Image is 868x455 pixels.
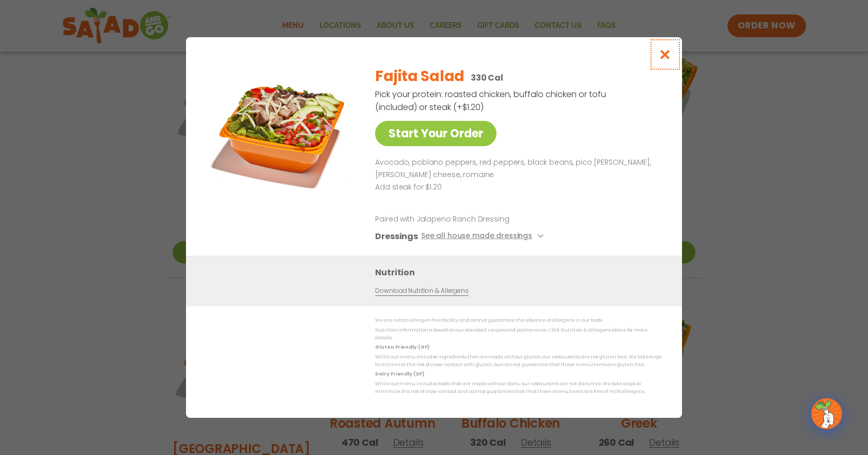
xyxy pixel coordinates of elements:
[375,371,424,377] strong: Dairy Friendly (DF)
[209,58,354,202] img: Featured product photo for Fajita Salad
[375,88,608,114] p: Pick your protein: roasted chicken, buffalo chicken or tofu (included) or steak (+$1.20)
[375,230,418,243] h3: Dressings
[471,71,503,84] p: 330 Cal
[375,181,657,194] p: Add steak for $1.20
[375,121,497,146] a: Start Your Order
[375,326,661,342] p: Nutrition information is based on our standard recipes and portion sizes. Click Nutrition & Aller...
[375,66,464,87] h2: Fajita Salad
[375,380,661,396] p: While our menu includes foods that are made without dairy, our restaurants are not dairy free. We...
[375,266,667,279] h3: Nutrition
[421,230,547,243] button: See all house made dressings
[375,214,566,225] p: Paired with Jalapeno Ranch Dressing
[648,37,682,72] button: Close modal
[375,156,657,181] p: Avocado, poblano peppers, red peppers, black beans, pico [PERSON_NAME], [PERSON_NAME] cheese, rom...
[375,286,468,296] a: Download Nutrition & Allergens
[375,344,429,350] strong: Gluten Friendly (GF)
[812,399,841,428] img: wpChatIcon
[375,317,661,324] p: We are not an allergen free facility and cannot guarantee the absence of allergens in our foods.
[375,353,661,369] p: While our menu includes ingredients that are made without gluten, our restaurants are not gluten ...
